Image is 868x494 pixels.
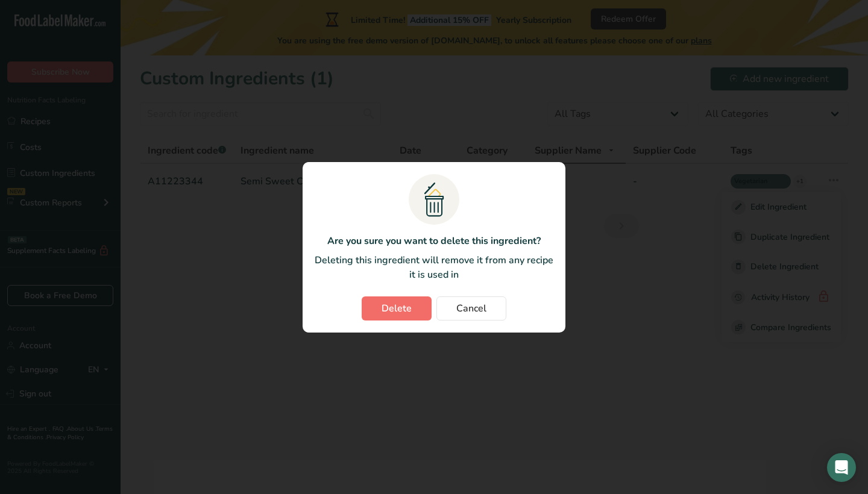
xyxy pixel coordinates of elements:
[315,253,553,282] p: Deleting this ingredient will remove it from any recipe it is used in
[436,296,506,320] button: Cancel
[315,234,553,248] p: Are you sure you want to delete this ingredient?
[362,296,432,320] button: Delete
[456,301,486,316] span: Cancel
[827,453,856,482] div: Open Intercom Messenger
[382,301,412,316] span: Delete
